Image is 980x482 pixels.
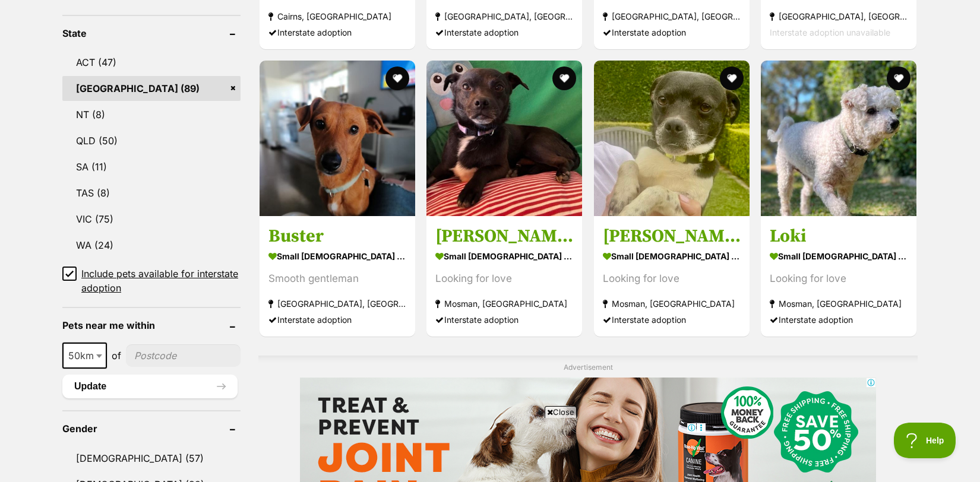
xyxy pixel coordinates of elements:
a: NT (8) [62,102,241,127]
button: favourite [887,66,911,90]
img: Loki - Bichon Frise Dog [761,61,916,216]
header: Pets near me within [62,320,241,331]
h3: [PERSON_NAME] [603,225,741,248]
img: Marco - Mixed breed Dog [594,61,750,216]
span: Interstate adoption unavailable [770,27,890,37]
div: Interstate adoption [603,24,741,40]
strong: [GEOGRAPHIC_DATA], [GEOGRAPHIC_DATA] [268,296,406,312]
span: 50km [64,347,106,364]
div: Looking for love [603,271,741,287]
a: QLD (50) [62,128,241,153]
span: of [112,348,121,363]
a: [PERSON_NAME] small [DEMOGRAPHIC_DATA] Dog Looking for love Mosman, [GEOGRAPHIC_DATA] Interstate ... [426,216,582,337]
div: Interstate adoption [435,24,573,40]
div: Interstate adoption [268,312,406,328]
iframe: Advertisement [274,423,706,476]
img: Hugo - Mixed breed Dog [426,61,582,216]
a: SA (11) [62,154,241,179]
strong: [GEOGRAPHIC_DATA], [GEOGRAPHIC_DATA] [603,8,741,24]
strong: small [DEMOGRAPHIC_DATA] Dog [435,248,573,265]
a: VIC (75) [62,207,241,232]
div: Interstate adoption [435,312,573,328]
h3: [PERSON_NAME] [435,225,573,248]
a: WA (24) [62,233,241,258]
div: Interstate adoption [268,24,406,40]
button: favourite [720,66,744,90]
a: [GEOGRAPHIC_DATA] (89) [62,76,241,101]
img: Buster - Dachshund Dog [260,61,415,216]
button: Update [62,375,238,398]
button: favourite [553,66,577,90]
strong: [GEOGRAPHIC_DATA], [GEOGRAPHIC_DATA] [770,8,908,24]
strong: small [DEMOGRAPHIC_DATA] Dog [268,248,406,265]
a: [PERSON_NAME] small [DEMOGRAPHIC_DATA] Dog Looking for love Mosman, [GEOGRAPHIC_DATA] Interstate ... [594,216,750,337]
strong: Mosman, [GEOGRAPHIC_DATA] [435,296,573,312]
a: Buster small [DEMOGRAPHIC_DATA] Dog Smooth gentleman [GEOGRAPHIC_DATA], [GEOGRAPHIC_DATA] Interst... [260,216,415,337]
a: [DEMOGRAPHIC_DATA] (57) [62,446,241,471]
div: Interstate adoption [770,312,908,328]
a: Loki small [DEMOGRAPHIC_DATA] Dog Looking for love Mosman, [GEOGRAPHIC_DATA] Interstate adoption [761,216,916,337]
strong: small [DEMOGRAPHIC_DATA] Dog [603,248,741,265]
strong: Mosman, [GEOGRAPHIC_DATA] [603,296,741,312]
iframe: Help Scout Beacon - Open [894,423,956,458]
a: TAS (8) [62,180,241,205]
a: Include pets available for interstate adoption [62,267,241,295]
div: Interstate adoption [603,312,741,328]
span: Include pets available for interstate adoption [81,267,241,295]
h3: Loki [770,225,908,248]
a: ACT (47) [62,50,241,75]
span: Close [545,406,577,418]
header: State [62,28,241,39]
input: postcode [126,344,241,367]
div: Looking for love [435,271,573,287]
h3: Buster [268,225,406,248]
button: favourite [385,66,409,90]
header: Gender [62,423,241,434]
strong: small [DEMOGRAPHIC_DATA] Dog [770,248,908,265]
strong: Mosman, [GEOGRAPHIC_DATA] [770,296,908,312]
div: Smooth gentleman [268,271,406,287]
div: Looking for love [770,271,908,287]
strong: Cairns, [GEOGRAPHIC_DATA] [268,8,406,24]
span: 50km [62,343,107,369]
strong: [GEOGRAPHIC_DATA], [GEOGRAPHIC_DATA] [435,8,573,24]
